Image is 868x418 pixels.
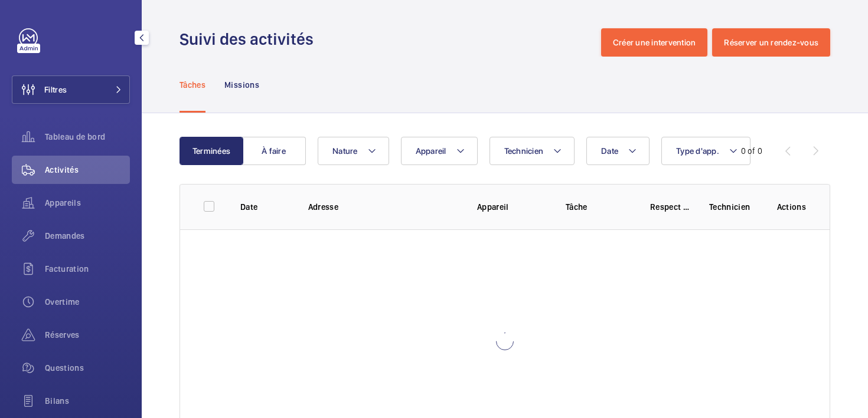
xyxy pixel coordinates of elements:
[242,137,306,165] button: À faire
[45,362,130,374] span: Questions
[180,28,321,50] h1: Suivi des activités
[45,197,130,209] span: Appareils
[45,131,130,143] span: Tableau de bord
[12,75,130,104] button: Filtres
[709,201,758,213] p: Technicien
[45,329,130,341] span: Réserves
[401,137,478,165] button: Appareil
[741,145,762,157] div: 0 of 0
[45,395,130,407] span: Bilans
[416,146,446,156] span: Appareil
[777,201,806,213] p: Actions
[224,79,259,91] p: Missions
[45,296,130,308] span: Overtime
[676,146,719,156] span: Type d'app.
[586,137,650,165] button: Date
[566,201,631,213] p: Tâche
[601,28,708,57] button: Créer une intervention
[712,28,830,57] button: Réserver un rendez-vous
[180,137,243,165] button: Terminées
[180,79,205,91] p: Tâches
[504,146,544,156] span: Technicien
[44,84,67,96] span: Filtres
[308,201,458,213] p: Adresse
[45,164,130,176] span: Activités
[240,201,289,213] p: Date
[477,201,547,213] p: Appareil
[318,137,389,165] button: Nature
[661,137,750,165] button: Type d'app.
[332,146,358,156] span: Nature
[490,137,575,165] button: Technicien
[650,201,690,213] p: Respect délai
[601,146,618,156] span: Date
[45,263,130,275] span: Facturation
[45,230,130,242] span: Demandes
